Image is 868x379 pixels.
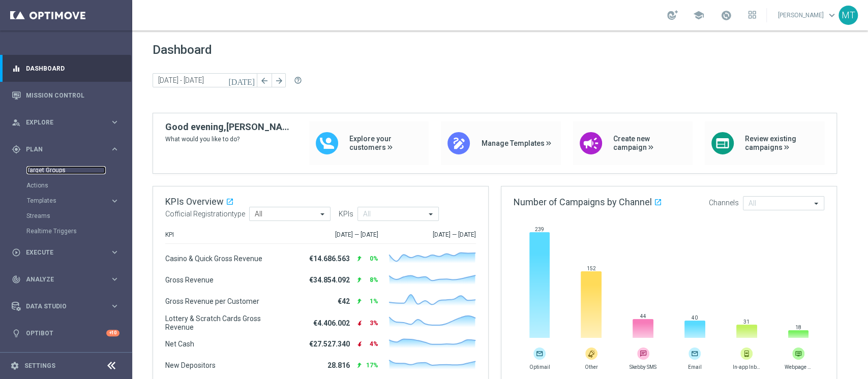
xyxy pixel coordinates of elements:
a: Realtime Triggers [26,227,106,235]
button: Templates keyboard_arrow_right [26,197,120,205]
i: play_circle_outline [12,248,21,257]
div: Dashboard [12,55,119,82]
i: keyboard_arrow_right [110,274,119,284]
div: Mission Control [12,82,119,109]
button: track_changes Analyze keyboard_arrow_right [11,275,120,283]
button: lightbulb Optibot +10 [11,329,120,337]
div: Explore [12,118,110,127]
button: equalizer Dashboard [11,65,120,73]
a: Optibot [26,320,106,346]
a: [PERSON_NAME]keyboard_arrow_down [777,8,839,23]
i: gps_fixed [12,145,21,154]
span: Data Studio [26,303,110,309]
button: Data Studio keyboard_arrow_right [11,302,120,310]
i: equalizer [12,64,21,73]
span: Analyze [26,276,110,282]
span: school [693,10,704,21]
a: Streams [26,212,106,220]
div: Actions [26,178,131,193]
button: Mission Control [11,91,120,100]
span: Plan [26,146,110,152]
a: Dashboard [26,55,119,82]
a: Settings [24,363,55,369]
i: keyboard_arrow_right [110,247,119,257]
div: Templates [27,198,110,204]
i: person_search [12,118,21,127]
div: Data Studio [12,302,110,311]
a: Actions [26,181,106,189]
div: Optibot [12,320,119,346]
span: Templates [27,198,100,204]
div: MT [839,6,858,25]
i: keyboard_arrow_right [110,144,119,154]
span: keyboard_arrow_down [826,10,837,21]
i: keyboard_arrow_right [110,117,119,127]
a: Mission Control [26,82,119,109]
i: track_changes [12,275,21,284]
div: Plan [12,145,110,154]
div: Realtime Triggers [26,224,131,239]
div: Analyze [12,275,110,284]
div: Target Groups [26,163,131,178]
a: Target Groups [26,166,106,174]
div: +10 [106,330,119,336]
i: keyboard_arrow_right [110,196,119,206]
i: settings [10,361,19,370]
i: lightbulb [12,329,21,338]
div: Templates [26,193,131,208]
i: keyboard_arrow_right [110,301,119,311]
button: play_circle_outline Execute keyboard_arrow_right [11,248,120,257]
button: gps_fixed Plan keyboard_arrow_right [11,145,120,153]
span: Execute [26,249,110,256]
div: Execute [12,248,110,257]
div: Streams [26,208,131,224]
span: Explore [26,119,110,125]
button: person_search Explore keyboard_arrow_right [11,118,120,127]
